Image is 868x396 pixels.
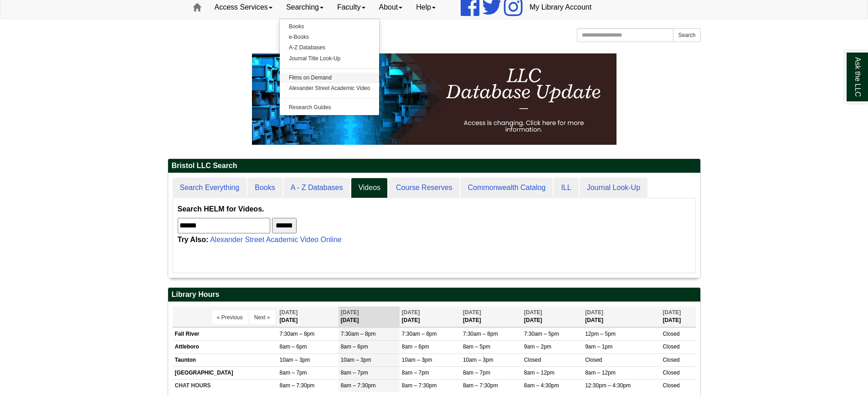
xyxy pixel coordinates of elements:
[585,382,631,389] span: 12:30pm – 4:30pm
[280,42,380,53] a: A-Z Databases
[280,83,380,94] a: Alexander Street Academic Video
[524,309,542,316] span: [DATE]
[524,370,555,376] span: 8am – 12pm
[339,306,400,327] th: [DATE]
[663,382,679,389] span: Closed
[280,53,380,64] a: Journal Title Look-Up
[280,343,307,350] span: 8am – 6pm
[212,311,248,324] button: « Previous
[402,357,432,363] span: 10am – 3pm
[400,306,461,327] th: [DATE]
[524,331,559,337] span: 7:30am – 5pm
[580,178,647,198] a: Journal Look-Up
[280,102,380,113] a: Research Guides
[522,306,583,327] th: [DATE]
[173,354,277,366] td: Taunton
[585,309,603,316] span: [DATE]
[585,331,616,337] span: 12pm – 5pm
[402,343,429,350] span: 8am – 6pm
[663,370,679,376] span: Closed
[663,309,681,316] span: [DATE]
[178,236,209,243] strong: Try Also:
[673,28,700,42] button: Search
[463,343,490,350] span: 8am – 5pm
[585,370,616,376] span: 8am – 12pm
[210,236,342,243] a: Alexander Street Academic Video Online
[402,382,437,389] span: 8am – 7:30pm
[524,357,541,363] span: Closed
[168,288,700,302] h2: Library Hours
[402,370,429,376] span: 8am – 7pm
[583,306,660,327] th: [DATE]
[463,309,481,316] span: [DATE]
[341,370,368,376] span: 8am – 7pm
[173,328,277,341] td: Fall River
[173,379,277,392] td: CHAT HOURS
[280,21,380,32] a: Books
[280,370,307,376] span: 8am – 7pm
[402,331,437,337] span: 7:30am – 8pm
[341,331,376,337] span: 7:30am – 8pm
[247,178,282,198] a: Books
[173,341,277,354] td: Attleboro
[341,382,376,389] span: 8am – 7:30pm
[341,343,368,350] span: 8am – 6pm
[524,382,559,389] span: 8am – 4:30pm
[463,357,493,363] span: 10am – 3pm
[168,159,700,173] h2: Bristol LLC Search
[524,343,551,350] span: 9am – 2pm
[280,309,298,316] span: [DATE]
[173,366,277,379] td: [GEOGRAPHIC_DATA]
[280,32,380,42] a: e-Books
[351,178,388,198] a: Videos
[663,343,679,350] span: Closed
[389,178,460,198] a: Course Reserves
[173,178,247,198] a: Search Everything
[463,382,498,389] span: 8am – 7:30pm
[341,357,371,363] span: 10am – 3pm
[252,53,616,145] img: HTML tutorial
[663,331,679,337] span: Closed
[585,357,602,363] span: Closed
[660,306,695,327] th: [DATE]
[283,178,350,198] a: A - Z Databases
[585,343,612,350] span: 9am – 1pm
[463,370,490,376] span: 8am – 7pm
[402,309,420,316] span: [DATE]
[280,382,315,389] span: 8am – 7:30pm
[249,311,275,324] button: Next »
[463,331,498,337] span: 7:30am – 8pm
[341,309,359,316] span: [DATE]
[178,203,264,216] label: Search HELM for Videos.
[461,306,522,327] th: [DATE]
[663,357,679,363] span: Closed
[277,306,339,327] th: [DATE]
[280,331,315,337] span: 7:30am – 8pm
[554,178,578,198] a: ILL
[280,357,310,363] span: 10am – 3pm
[461,178,553,198] a: Commonwealth Catalog
[280,73,380,83] a: Films on Demand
